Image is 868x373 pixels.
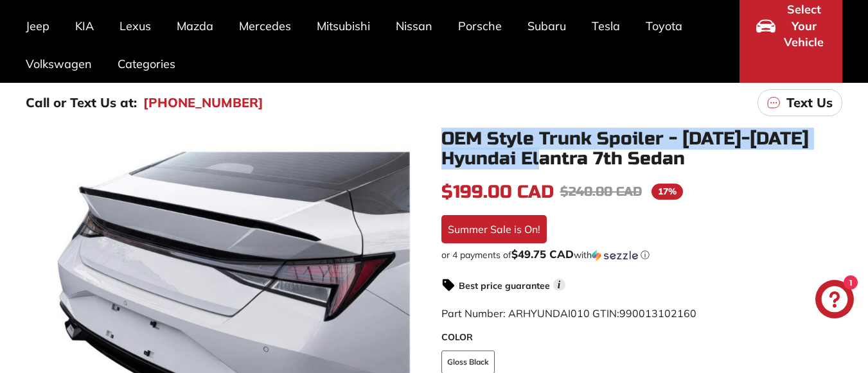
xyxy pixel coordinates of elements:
[445,7,515,45] a: Porsche
[592,250,638,261] img: Sezzle
[383,7,445,45] a: Nissan
[105,45,188,83] a: Categories
[511,247,574,261] span: $49.75 CAD
[553,279,565,291] span: i
[459,280,550,291] strong: Best price guarantee
[786,93,833,112] p: Text Us
[441,248,843,261] div: or 4 payments of with
[13,45,105,83] a: Volkswagen
[811,280,858,322] inbox-online-store-chat: Shopify online store chat
[441,181,554,203] span: $199.00 CAD
[62,7,107,45] a: KIA
[441,307,696,320] span: Part Number: ARHYUNDAI010 GTIN:
[164,7,226,45] a: Mazda
[757,89,842,116] a: Text Us
[782,1,826,51] span: Select Your Vehicle
[579,7,633,45] a: Tesla
[441,129,843,169] h1: OEM Style Trunk Spoiler - [DATE]-[DATE] Hyundai Elantra 7th Sedan
[143,93,263,112] a: [PHONE_NUMBER]
[26,93,137,112] p: Call or Text Us at:
[560,184,642,200] span: $240.00 CAD
[226,7,304,45] a: Mercedes
[515,7,579,45] a: Subaru
[651,184,683,200] span: 17%
[633,7,695,45] a: Toyota
[441,215,547,243] div: Summer Sale is On!
[13,7,62,45] a: Jeep
[107,7,164,45] a: Lexus
[441,248,843,261] div: or 4 payments of$49.75 CADwithSezzle Click to learn more about Sezzle
[304,7,383,45] a: Mitsubishi
[619,307,696,320] span: 990013102160
[441,331,843,344] label: COLOR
